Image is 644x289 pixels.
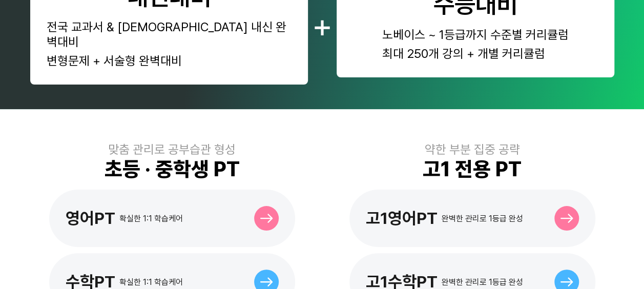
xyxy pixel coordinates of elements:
[442,214,523,223] div: 완벽한 관리로 1등급 완성
[105,157,240,181] div: 초등 · 중학생 PT
[312,6,333,45] div: +
[442,277,523,287] div: 완벽한 관리로 1등급 완성
[47,19,292,49] div: 전국 교과서 & [DEMOGRAPHIC_DATA] 내신 완벽대비
[423,157,522,181] div: 고1 전용 PT
[108,142,236,157] div: 맞춤 관리로 공부습관 형성
[119,277,183,287] div: 확실한 1:1 학습케어
[119,214,183,223] div: 확실한 1:1 학습케어
[425,142,520,157] div: 약한 부분 집중 공략
[366,209,438,228] div: 고1영어PT
[382,27,569,42] div: 노베이스 ~ 1등급까지 수준별 커리큘럼
[66,209,115,228] div: 영어PT
[382,46,569,61] div: 최대 250개 강의 + 개별 커리큘럼
[47,53,292,68] div: 변형문제 + 서술형 완벽대비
